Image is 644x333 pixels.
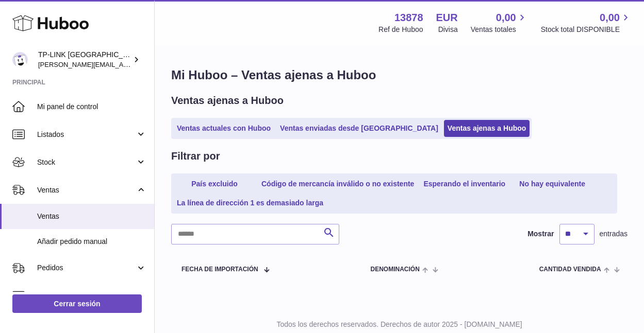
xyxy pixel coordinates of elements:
[37,263,136,273] span: Pedidos
[539,266,601,273] span: Cantidad vendida
[527,229,554,239] label: Mostrar
[37,130,136,139] span: Listados
[37,237,146,247] span: Añadir pedido manual
[511,176,593,192] a: No hay equivalente
[438,25,458,34] div: Divisa
[37,212,146,221] span: Ventas
[37,157,136,167] span: Stock
[496,11,516,25] span: 0,00
[173,195,327,212] a: La línea de dirección 1 es demasiado larga
[370,266,419,273] span: Denominación
[394,11,423,25] strong: 13878
[541,25,632,34] span: Stock total DISPONIBLE
[600,229,628,239] span: entradas
[444,120,530,137] a: Ventas ajenas a Huboo
[171,94,284,108] h2: Ventas ajenas a Huboo
[171,67,628,83] h1: Mi Huboo – Ventas ajenas a Huboo
[378,25,423,34] div: Ref de Huboo
[420,176,509,192] a: Esperando el inventario
[181,266,258,273] span: Fecha de importación
[38,60,207,68] span: [PERSON_NAME][EMAIL_ADDRESS][DOMAIN_NAME]
[38,50,131,69] div: TP-LINK [GEOGRAPHIC_DATA], SOCIEDAD LIMITADA
[37,102,146,112] span: Mi panel de control
[173,120,274,137] a: Ventas actuales con Huboo
[436,11,458,25] strong: EUR
[37,291,146,301] span: Uso
[12,52,28,67] img: celia.yan@tp-link.com
[600,11,620,25] span: 0,00
[173,176,256,192] a: País excluido
[12,294,142,313] a: Cerrar sesión
[471,25,528,34] span: Ventas totales
[471,11,528,34] a: 0,00 Ventas totales
[171,149,220,163] h2: Filtrar por
[37,185,136,195] span: Ventas
[276,120,442,137] a: Ventas enviadas desde [GEOGRAPHIC_DATA]
[258,176,418,192] a: Código de mercancía inválido o no existente
[163,320,636,329] p: Todos los derechos reservados. Derechos de autor 2025 - [DOMAIN_NAME]
[541,11,632,34] a: 0,00 Stock total DISPONIBLE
